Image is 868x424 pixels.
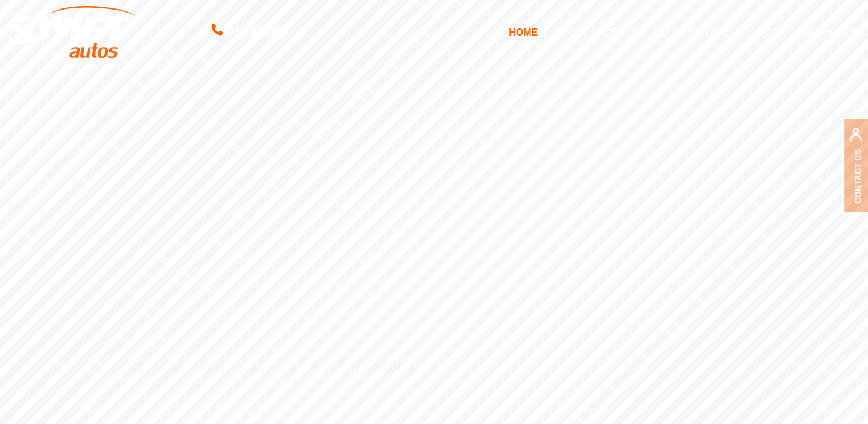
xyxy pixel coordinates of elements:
a: CONTACT US [788,19,867,45]
img: Swift Autos [9,6,136,59]
a: LEASE BY MAKE [645,19,752,45]
a: HOME [500,19,546,45]
a: FAQ [752,19,788,45]
a: DEALS [596,19,644,45]
rs-layer: Drive Your Dream. [106,115,393,350]
span: 855.793.2888 [223,23,289,40]
a: 855.793.2888 [212,27,289,37]
rs-layer: CAR LEASING MADE EASY AND [113,361,416,375]
a: ABOUT [546,19,596,45]
strong: SWIFT [377,359,416,377]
